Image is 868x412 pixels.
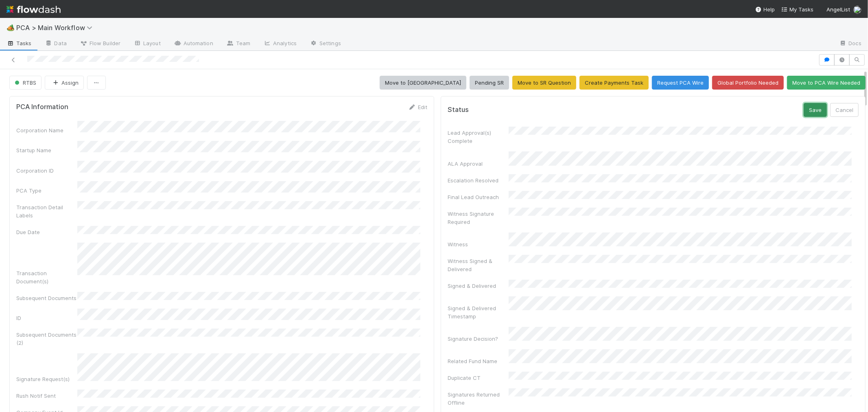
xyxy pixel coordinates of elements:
[16,294,77,302] div: Subsequent Documents
[7,24,15,31] span: 🏕️
[16,126,77,134] div: Corporation Name
[16,314,77,322] div: ID
[833,37,868,50] a: Docs
[16,103,68,111] h5: PCA Information
[579,76,649,90] button: Create Payments Task
[448,193,509,201] div: Final Lead Outreach
[448,282,509,290] div: Signed & Delivered
[45,76,84,90] button: Assign
[830,103,859,117] button: Cancel
[512,76,576,90] button: Move to SR Question
[787,76,866,90] button: Move to PCA Wire Needed
[448,160,509,168] div: ALA Approval
[7,39,32,47] span: Tasks
[448,106,469,114] h5: Status
[804,103,827,117] button: Save
[448,374,509,382] div: Duplicate CT
[380,76,466,90] button: Move to [GEOGRAPHIC_DATA]
[712,76,784,90] button: Global Portfolio Needed
[448,129,509,145] div: Lead Approval(s) Complete
[448,257,509,273] div: Witness Signed & Delivered
[16,203,77,219] div: Transaction Detail Labels
[853,6,861,14] img: avatar_cd4e5e5e-3003-49e5-bc76-fd776f359de9.png
[448,176,509,184] div: Escalation Resolved
[257,37,303,50] a: Analytics
[16,269,77,285] div: Transaction Document(s)
[7,2,61,16] img: logo-inverted-e16ddd16eac7371096b0.svg
[16,186,77,195] div: PCA Type
[448,390,509,407] div: Signatures Returned Offline
[826,6,850,13] span: AngelList
[9,76,42,90] button: RTBS
[16,331,77,347] div: Subsequent Documents (2)
[16,146,77,154] div: Startup Name
[470,76,509,90] button: Pending SR
[781,5,813,13] a: My Tasks
[127,37,167,50] a: Layout
[16,392,77,400] div: Rush Notif Sent
[303,37,348,50] a: Settings
[408,104,427,110] a: Edit
[73,37,127,50] a: Flow Builder
[16,375,77,383] div: Signature Request(s)
[80,39,120,47] span: Flow Builder
[167,37,220,50] a: Automation
[448,357,509,365] div: Related Fund Name
[652,76,709,90] button: Request PCA Wire
[781,6,813,13] span: My Tasks
[13,79,36,86] span: RTBS
[16,24,96,32] span: PCA > Main Workflow
[755,5,775,13] div: Help
[16,228,77,236] div: Due Date
[220,37,257,50] a: Team
[448,240,509,248] div: Witness
[448,304,509,320] div: Signed & Delivered Timestamp
[448,210,509,226] div: Witness Signature Required
[448,335,509,343] div: Signature Decision?
[16,167,77,175] div: Corporation ID
[38,37,73,50] a: Data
